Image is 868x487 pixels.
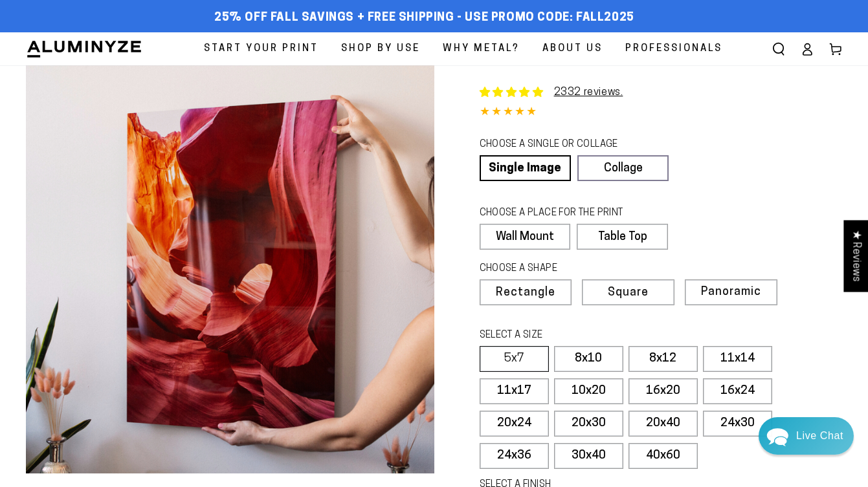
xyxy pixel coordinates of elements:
span: Shop By Use [341,40,420,58]
span: Square [608,287,649,299]
label: 10x20 [554,378,623,404]
label: 16x24 [703,378,772,404]
a: Start Your Print [194,32,328,65]
label: 40x60 [629,443,698,469]
a: Why Metal? [433,32,529,65]
label: Table Top [577,224,668,250]
legend: CHOOSE A SINGLE OR COLLAGE [480,138,657,152]
legend: CHOOSE A SHAPE [480,262,658,276]
a: Shop By Use [331,32,430,65]
a: Single Image [480,155,571,181]
label: 8x10 [554,346,623,372]
label: 11x17 [480,378,549,404]
label: 20x30 [554,411,623,437]
legend: CHOOSE A PLACE FOR THE PRINT [480,206,656,221]
a: 2332 reviews. [554,87,623,98]
legend: SELECT A SIZE [480,329,693,343]
span: Professionals [625,40,722,58]
div: Contact Us Directly [796,417,843,455]
span: Start Your Print [204,40,318,58]
span: Rectangle [496,287,555,299]
span: Why Metal? [443,40,520,58]
label: 20x24 [480,411,549,437]
label: 11x14 [703,346,772,372]
span: About Us [542,40,603,58]
label: Wall Mount [480,224,571,250]
label: 16x20 [629,378,698,404]
div: Click to open Judge.me floating reviews tab [843,220,868,292]
label: 30x40 [554,443,623,469]
label: 8x12 [629,346,698,372]
a: Collage [577,155,669,181]
div: Chat widget toggle [759,417,854,455]
a: Professionals [616,32,732,65]
label: 24x30 [703,411,772,437]
span: Panoramic [701,286,761,298]
img: Aluminyze [26,39,142,59]
label: 5x7 [480,346,549,372]
label: 20x40 [629,411,698,437]
summary: Search our site [764,35,793,63]
a: About Us [533,32,612,65]
label: 24x36 [480,443,549,469]
div: 4.85 out of 5.0 stars [480,103,843,122]
span: 25% off FALL Savings + Free Shipping - Use Promo Code: FALL2025 [214,11,634,25]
